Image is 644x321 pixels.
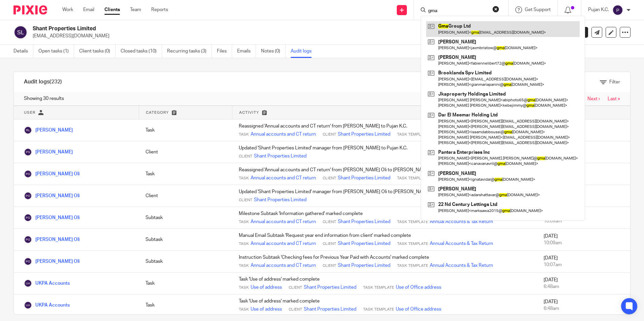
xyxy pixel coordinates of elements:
[24,128,73,133] a: [PERSON_NAME]
[251,240,316,247] a: Annual accounts and CT return
[304,306,356,313] a: Shant Properties Limited
[430,240,493,247] a: Annual Accounts & Tax Return
[104,6,120,13] a: Clients
[232,185,537,207] td: Updated 'Shant Properties Limited' manager from [PERSON_NAME] Oli to [PERSON_NAME]
[232,294,537,316] td: Task 'Use of address' marked complete
[430,218,493,225] a: Annual Accounts & Tax Return
[251,306,282,313] a: Use of address
[397,176,428,181] span: Task Template
[24,170,32,178] img: Pratishtha Oli
[24,148,32,156] img: Priya Shakya
[251,218,316,225] a: Annual accounts and CT return
[397,241,428,247] span: Task Template
[232,163,537,185] td: Reassigned 'Annual accounts and CT return' from [PERSON_NAME] Oli to [PERSON_NAME]
[239,263,249,269] span: Task
[24,301,32,309] img: UKPA Accounts
[323,132,336,137] span: Client
[167,45,212,58] a: Recurring tasks (3)
[139,119,232,141] td: Task
[232,141,537,163] td: Updated 'Shant Properties Limited' manager from [PERSON_NAME] to Pujan K.C.
[323,176,336,181] span: Client
[537,294,630,316] td: [DATE]
[427,8,488,14] input: Search
[24,192,32,200] img: Pratishtha Oli
[83,6,94,13] a: Email
[239,111,259,114] span: Activity
[151,6,168,13] a: Reports
[24,172,79,176] a: [PERSON_NAME] Oli
[363,285,394,290] span: Task Template
[217,45,232,58] a: Files
[139,229,232,251] td: Subtask
[537,229,630,251] td: [DATE]
[239,198,252,203] span: Client
[79,45,116,58] a: Client tasks (0)
[239,154,252,159] span: Client
[146,111,169,114] span: Category
[24,95,64,102] span: Showing 30 results
[24,281,70,286] a: UKPA Accounts
[24,215,79,220] a: [PERSON_NAME] Oli
[492,6,499,12] button: Clear
[396,284,441,291] a: Use of Office address
[24,193,79,198] a: [PERSON_NAME] Oli
[239,307,249,312] span: Task
[261,45,286,58] a: Notes (0)
[251,284,282,291] a: Use of address
[24,214,32,222] img: Pratishtha Oli
[139,163,232,185] td: Task
[323,263,336,269] span: Client
[232,251,537,273] td: Instruction Subtask 'Checking fees for Previous Year Paid with Accounts' marked complete
[338,131,390,138] a: Shant Properties Limited
[50,79,62,84] span: (232)
[139,185,232,207] td: Client
[24,257,32,265] img: Pratishtha Oli
[13,45,33,58] a: Details
[24,150,73,154] a: [PERSON_NAME]
[239,241,249,247] span: Task
[537,273,630,294] td: [DATE]
[612,5,623,15] img: svg%3E
[396,306,441,313] a: Use of Office address
[430,262,493,269] a: Annual Accounts & Tax Return
[24,303,70,308] a: UKPA Accounts
[24,78,62,85] h1: Audit logs
[609,80,620,84] span: Filter
[139,294,232,316] td: Task
[254,197,307,203] a: Shant Properties Limited
[289,307,302,312] span: Client
[62,6,73,13] a: Work
[323,241,336,247] span: Client
[139,251,232,273] td: Subtask
[525,7,551,12] span: Get Support
[130,6,141,13] a: Team
[239,219,249,225] span: Task
[38,45,74,58] a: Open tasks (1)
[24,236,32,244] img: Pratishtha Oli
[232,229,537,251] td: Manual Email Subtask 'Request year end information from client' marked complete
[232,119,537,141] td: Reassigned 'Annual accounts and CT return' from [PERSON_NAME] to Pujan K.C.
[33,33,539,39] p: [EMAIL_ADDRESS][DOMAIN_NAME]
[121,45,162,58] a: Closed tasks (10)
[323,219,336,225] span: Client
[139,207,232,229] td: Subtask
[363,307,394,312] span: Task Template
[291,45,317,58] a: Audit logs
[24,111,35,114] span: User
[397,219,428,225] span: Task Template
[24,237,79,242] a: [PERSON_NAME] Oli
[544,240,623,246] div: 10:09am
[397,263,428,269] span: Task Template
[251,131,316,138] a: Annual accounts and CT return
[24,126,32,134] img: Ridam Lakhotia
[239,132,249,137] span: Task
[13,5,47,14] img: Pixie
[239,285,249,290] span: Task
[232,207,537,229] td: Milestone Subtask 'Information gathered' marked complete
[338,240,390,247] a: Shant Properties Limited
[588,6,609,13] p: Pujan K.C.
[544,261,623,268] div: 10:07am
[239,176,249,181] span: Task
[608,97,620,101] a: Last »
[544,283,623,290] div: 6:48am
